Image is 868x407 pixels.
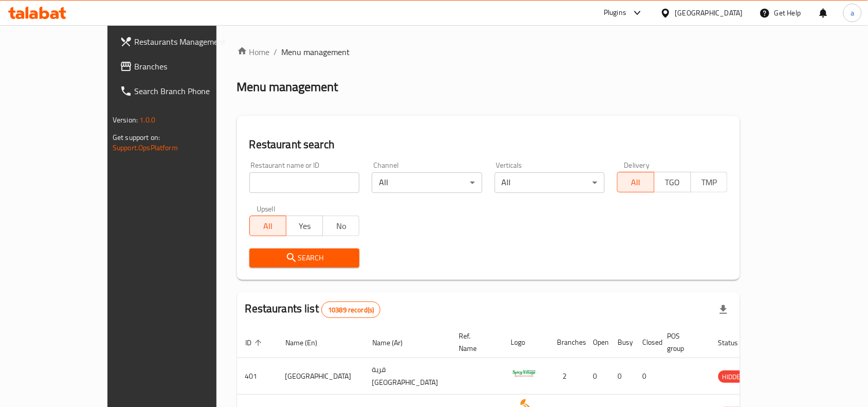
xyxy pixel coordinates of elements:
span: ID [245,337,265,349]
div: Export file [711,297,736,322]
td: 2 [549,358,585,395]
li: / [274,46,278,58]
h2: Restaurants list [245,301,381,318]
span: All [254,219,282,234]
th: Busy [610,327,635,358]
span: Search [258,252,352,264]
button: All [249,216,286,236]
a: Home [237,46,270,58]
span: Name (Ar) [372,337,416,349]
div: Plugins [604,7,626,19]
nav: breadcrumb [237,46,740,58]
span: Yes [291,219,319,234]
label: Delivery [624,162,650,169]
span: Get support on: [113,131,160,144]
a: Search Branch Phone [112,79,252,103]
span: 10389 record(s) [322,305,380,315]
button: Yes [286,216,323,236]
h2: Restaurant search [249,137,728,152]
td: 0 [610,358,635,395]
img: Spicy Village [511,361,537,387]
button: No [322,216,359,236]
a: Support.OpsPlatform [113,141,178,154]
input: Search for restaurant name or ID.. [249,172,360,193]
span: 1.0.0 [139,113,155,127]
button: TGO [654,172,691,192]
div: All [495,172,605,193]
th: Logo [503,327,549,358]
td: 0 [635,358,659,395]
span: a [851,7,854,19]
h2: Menu management [237,79,338,95]
span: No [327,219,355,234]
span: TGO [659,175,687,190]
td: 0 [585,358,610,395]
div: [GEOGRAPHIC_DATA] [675,7,743,19]
td: 401 [237,358,277,395]
span: All [622,175,650,190]
span: Ref. Name [459,330,491,355]
span: HIDDEN [718,371,749,383]
span: Search Branch Phone [134,85,244,97]
div: Total records count [321,302,381,318]
span: Status [718,337,752,349]
button: TMP [691,172,728,192]
th: Closed [635,327,659,358]
span: Branches [134,60,244,73]
th: Branches [549,327,585,358]
span: Name (En) [285,337,331,349]
div: All [372,172,482,193]
span: Menu management [282,46,350,58]
a: Restaurants Management [112,29,252,54]
label: Upsell [257,205,276,213]
th: Open [585,327,610,358]
span: TMP [695,175,724,190]
span: Restaurants Management [134,36,244,48]
span: Version: [113,113,138,127]
button: Search [249,249,360,268]
span: POS group [667,330,698,355]
td: قرية [GEOGRAPHIC_DATA] [364,358,451,395]
td: [GEOGRAPHIC_DATA] [277,358,364,395]
a: Branches [112,54,252,79]
button: All [617,172,654,192]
